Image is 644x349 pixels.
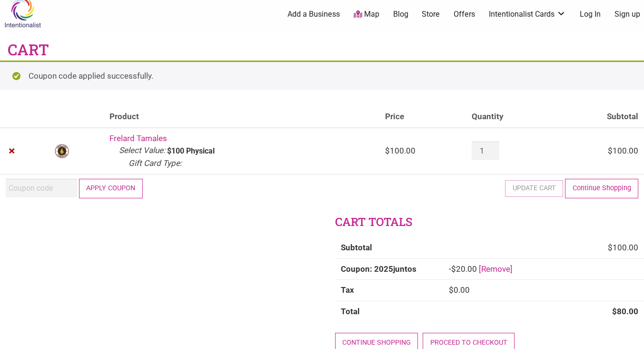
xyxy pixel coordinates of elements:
dt: Gift Card Type: [129,157,182,170]
td: - [443,258,644,280]
a: Remove 2025juntos coupon [479,264,513,274]
a: Map [354,9,379,20]
button: Update cart [505,180,563,196]
h1: Cart [8,39,49,61]
a: Intentionalist Cards [489,9,566,20]
input: Coupon code [6,179,77,197]
bdi: 0.00 [449,285,470,295]
th: Price [379,106,466,128]
span: $ [612,307,617,316]
th: Product [104,106,379,128]
th: Coupon: 2025juntos [335,258,443,280]
a: Offers [454,9,475,20]
bdi: 100.00 [608,243,638,252]
bdi: 80.00 [612,307,638,316]
a: Store [422,9,440,20]
span: 20.00 [451,264,477,274]
th: Subtotal [555,106,644,128]
dt: Select Value: [119,144,165,157]
span: $ [449,285,454,295]
bdi: 100.00 [608,146,638,155]
a: Log In [580,9,601,20]
th: Quantity [466,106,555,128]
p: Physical [186,147,215,155]
span: $ [608,243,613,252]
a: Add a Business [287,9,340,20]
h2: Cart totals [335,214,644,230]
span: $ [451,264,456,274]
a: Blog [393,9,408,20]
p: $100 [167,147,184,155]
a: Continue Shopping [565,179,638,198]
th: Subtotal [335,237,443,258]
a: Sign up [614,9,640,20]
span: $ [608,146,613,155]
th: Total [335,301,443,322]
img: Frelard Tamales logo [54,144,69,159]
a: Remove Frelard Tamales from cart [6,145,18,157]
button: Apply coupon [79,179,143,198]
th: Tax [335,279,443,301]
bdi: 100.00 [385,146,416,155]
input: Product quantity [472,142,499,160]
span: $ [385,146,390,155]
a: Frelard Tamales [109,133,167,143]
